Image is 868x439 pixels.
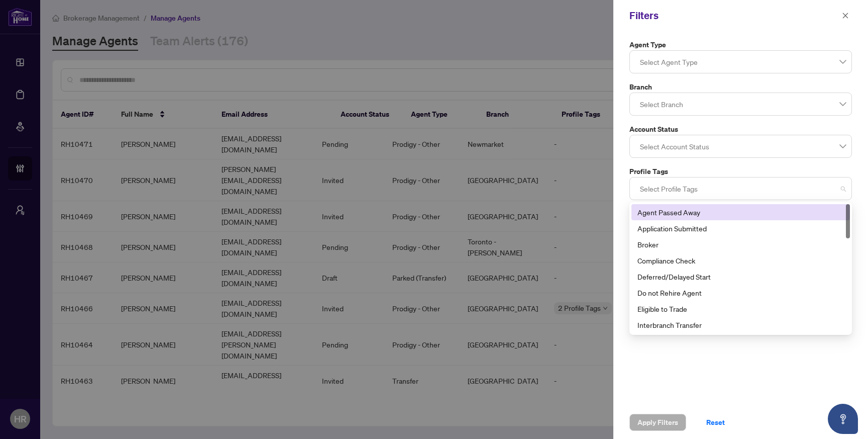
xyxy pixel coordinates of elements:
div: Deferred/Delayed Start [637,271,844,282]
div: Eligible to Trade [637,303,844,314]
div: Eligible to Trade [631,301,850,317]
label: Branch [629,81,852,93]
div: Application Submitted [637,223,844,234]
label: Agent Type [629,39,852,50]
div: Do not Rehire Agent [631,285,850,301]
button: Reset [698,414,733,431]
div: Broker [637,239,844,250]
span: close [842,12,849,19]
div: Agent Passed Away [631,204,850,220]
span: Reset [706,414,725,430]
label: Profile Tags [629,166,852,177]
div: Compliance Check [637,255,844,266]
div: Interbranch Transfer [637,319,844,330]
div: Compliance Check [631,252,850,269]
div: Agent Passed Away [637,207,844,218]
div: Do not Rehire Agent [637,287,844,298]
div: Filters [629,8,839,23]
button: Open asap [828,404,858,434]
div: Application Submitted [631,220,850,236]
label: Account Status [629,124,852,135]
div: Interbranch Transfer [631,317,850,333]
button: Apply Filters [629,414,686,431]
div: Broker [631,236,850,252]
div: Deferred/Delayed Start [631,269,850,285]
